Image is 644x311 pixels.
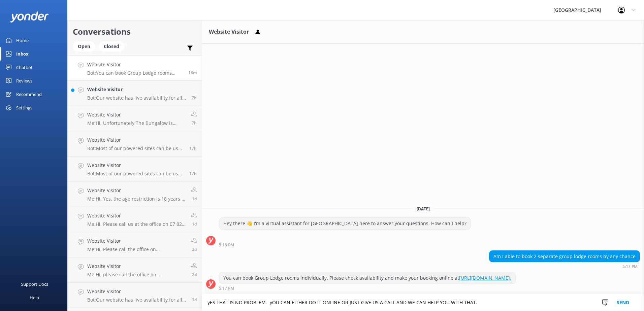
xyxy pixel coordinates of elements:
h4: Website Visitor [87,263,186,270]
textarea: yES THAT IS NO PROBLEM. yOU CAN EITHER DO IT ONLINE OR JUST GIVE US A CALL AND WE CAN HELP YOU WI... [202,294,644,311]
span: Sep 17 2025 09:54am (UTC +12:00) Pacific/Auckland [192,95,197,101]
span: Sep 17 2025 05:17pm (UTC +12:00) Pacific/Auckland [188,70,197,75]
h4: Website Visitor [87,86,187,93]
p: Me: Hi, Please call us at the office on 07 825 8283 between the hours of 8.30am and 6pm. Thanks R... [87,221,186,227]
div: Support Docs [21,277,48,291]
span: Sep 14 2025 02:34pm (UTC +12:00) Pacific/Auckland [192,297,197,303]
span: Sep 15 2025 11:46am (UTC +12:00) Pacific/Auckland [192,272,197,277]
div: Settings [16,101,32,114]
p: Bot: Most of our powered sites can be used for campervans, caravans, and tents. [87,145,184,151]
div: Open [73,41,95,51]
h4: Website Visitor [87,187,186,194]
div: Hey there 👋 I'm a virtual assistant for [GEOGRAPHIC_DATA] here to answer your questions. How can ... [219,218,471,229]
strong: 5:16 PM [219,243,234,247]
h4: Website Visitor [87,237,186,245]
div: Chatbot [16,61,33,74]
span: Sep 16 2025 10:17am (UTC +12:00) Pacific/Auckland [192,196,197,202]
a: Website VisitorBot:Our website has live availability for all of our accommodation options. You ca... [68,81,202,106]
p: Bot: You can book Group Lodge rooms individually. Please check availability and make your booking... [87,70,183,76]
a: Website VisitorMe:Hi, Please call us at the office on 07 825 8283 between the hours of 8.30am and... [68,207,202,232]
div: Sep 17 2025 05:16pm (UTC +12:00) Pacific/Auckland [219,242,471,247]
a: Website VisitorMe:Hi, Unfortunately The Bungalow is currently not available as we are doing some ... [68,106,202,131]
span: Sep 16 2025 11:33pm (UTC +12:00) Pacific/Auckland [189,171,197,176]
h4: Website Visitor [87,288,187,295]
a: Website VisitorBot:Most of our powered sites can be used for campervans, caravans, and tents.17h [68,157,202,182]
h4: Website Visitor [87,212,186,219]
span: Sep 17 2025 09:37am (UTC +12:00) Pacific/Auckland [192,120,197,126]
a: Website VisitorMe:Hi, please call the office on [PHONE_NUMBER] between the hours 8.30 and 6pm to ... [68,257,202,283]
div: Help [30,291,39,304]
img: yonder-white-logo.png [10,11,49,23]
h4: Website Visitor [87,61,183,68]
div: Reviews [16,74,32,88]
span: Sep 15 2025 11:47am (UTC +12:00) Pacific/Auckland [192,246,197,252]
button: Send [610,294,636,311]
h4: Website Visitor [87,162,184,169]
a: Website VisitorBot:You can book Group Lodge rooms individually. Please check availability and mak... [68,56,202,81]
a: Website VisitorMe:Hi, Please call the office on [PHONE_NUMBER] between the hours of 8.30am and 6p... [68,232,202,257]
h2: Conversations [73,25,197,38]
p: Bot: Our website has live availability for all of our accommodation options. You can check for ca... [87,95,187,101]
h4: Website Visitor [87,111,186,118]
p: Bot: Most of our powered sites can be used for campervans, caravans, and tents. [87,171,184,177]
div: You can book Group Lodge rooms individually. Please check availability and make your booking onli... [219,272,515,284]
a: Website VisitorMe:Hi, Yes, the age restriction is 18 years - all guests onsite must be over 18 (I... [68,182,202,207]
div: Closed [99,41,124,51]
div: Sep 17 2025 05:17pm (UTC +12:00) Pacific/Auckland [489,264,640,269]
span: [DATE] [413,206,434,212]
a: [URL][DOMAIN_NAME]. [459,275,511,281]
p: Me: Hi, please call the office on [PHONE_NUMBER] between the hours 8.30 and 6pm to discuss your r... [87,272,186,278]
div: Sep 17 2025 05:17pm (UTC +12:00) Pacific/Auckland [219,286,516,290]
a: Website VisitorBot:Our website has live availability for all of our accommodation options. Please... [68,283,202,308]
p: Me: Hi, Unfortunately The Bungalow is currently not available as we are doing some maintenance on... [87,120,186,126]
h3: Website Visitor [209,28,249,36]
div: Inbox [16,47,29,61]
span: Sep 16 2025 11:35pm (UTC +12:00) Pacific/Auckland [189,145,197,151]
a: Website VisitorBot:Most of our powered sites can be used for campervans, caravans, and tents.17h [68,131,202,157]
strong: 5:17 PM [219,286,234,290]
strong: 5:17 PM [622,265,638,269]
a: Closed [99,42,128,50]
a: Open [73,42,99,50]
p: Me: Hi, Yes, the age restriction is 18 years - all guests onsite must be over 18 (ID's required) ... [87,196,186,202]
span: Sep 15 2025 05:56pm (UTC +12:00) Pacific/Auckland [192,221,197,227]
div: Home [16,34,29,47]
p: Bot: Our website has live availability for all of our accommodation options. Please check [URL][D... [87,297,187,303]
div: Am I able to book 2 separate group lodge rooms by any chance [489,251,640,262]
p: Me: Hi, Please call the office on [PHONE_NUMBER] between the hours of 8.30am and 6pm to discuss y... [87,246,186,252]
div: Recommend [16,88,42,101]
h4: Website Visitor [87,136,184,144]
